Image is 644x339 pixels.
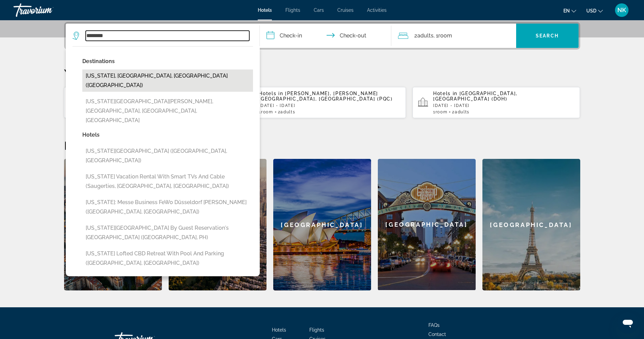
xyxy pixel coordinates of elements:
[64,139,580,152] h2: Featured Destinations
[428,322,440,328] a: FAQs
[259,110,273,114] span: 1
[378,159,476,290] div: [GEOGRAPHIC_DATA]
[428,332,446,337] a: Contact
[433,103,575,108] p: [DATE] - [DATE]
[82,57,253,66] p: Destinations
[82,130,253,140] p: Hotels
[82,95,253,127] button: [US_STATE][GEOGRAPHIC_DATA][PERSON_NAME], [GEOGRAPHIC_DATA], [GEOGRAPHIC_DATA], [GEOGRAPHIC_DATA]
[260,24,391,48] button: Check in and out dates
[82,247,253,270] button: [US_STATE] Lofted CBD Retreat with Pool and Parking ([GEOGRAPHIC_DATA], [GEOGRAPHIC_DATA])
[563,8,570,13] span: en
[516,24,579,48] button: Search
[337,7,354,13] a: Cruises
[433,91,457,96] span: Hotels in
[280,110,295,114] span: Adults
[64,87,232,118] button: Hotels in Sharm [GEOGRAPHIC_DATA], [GEOGRAPHIC_DATA] (SSH)[DATE] - [DATE]1Room4Adults
[64,159,162,290] a: [GEOGRAPHIC_DATA]
[261,110,273,114] span: Room
[258,7,272,13] a: Hotels
[314,7,324,13] a: Cars
[436,110,448,114] span: Room
[309,327,324,333] a: Flights
[238,87,406,118] button: Hotels in [PERSON_NAME], [PERSON_NAME][GEOGRAPHIC_DATA], [GEOGRAPHIC_DATA] (PQC)[DATE] - [DATE]1R...
[13,1,81,19] a: Travorium
[433,110,447,114] span: 1
[82,222,253,244] button: [US_STATE][GEOGRAPHIC_DATA] By Guest Reservation's [GEOGRAPHIC_DATA] ([GEOGRAPHIC_DATA], PH)
[259,91,393,102] span: [PERSON_NAME], [PERSON_NAME][GEOGRAPHIC_DATA], [GEOGRAPHIC_DATA] (PQC)
[482,159,580,290] a: [GEOGRAPHIC_DATA]
[82,69,253,92] button: [US_STATE], [GEOGRAPHIC_DATA], [GEOGRAPHIC_DATA] ([GEOGRAPHIC_DATA])
[617,7,626,13] span: NK
[586,6,603,16] button: Change currency
[367,7,387,13] a: Activities
[272,327,286,333] a: Hotels
[82,196,253,218] button: [US_STATE]: Messe Business FeWo Düsseldorf [PERSON_NAME] ([GEOGRAPHIC_DATA], [GEOGRAPHIC_DATA])
[617,312,639,334] iframe: Кнопка запуска окна обмена сообщениями
[613,3,631,17] button: User Menu
[82,170,253,193] button: [US_STATE] Vacation Rental with Smart TVs and Cable (Saugerties, [GEOGRAPHIC_DATA], [GEOGRAPHIC_D...
[82,145,253,167] button: [US_STATE][GEOGRAPHIC_DATA] ([GEOGRAPHIC_DATA], [GEOGRAPHIC_DATA])
[278,110,296,114] span: 2
[417,32,433,39] span: Adults
[414,31,433,40] span: 2
[259,103,400,108] p: [DATE] - [DATE]
[378,159,476,290] a: [GEOGRAPHIC_DATA]
[391,24,516,48] button: Travelers: 2 adults, 0 children
[413,87,580,118] button: Hotels in [GEOGRAPHIC_DATA], [GEOGRAPHIC_DATA] (DOH)[DATE] - [DATE]1Room2Adults
[64,66,580,80] p: Your Recent Searches
[66,24,579,48] div: Search widget
[536,33,559,38] span: Search
[586,8,596,13] span: USD
[433,31,452,40] span: , 1
[433,91,517,102] span: [GEOGRAPHIC_DATA], [GEOGRAPHIC_DATA] (DOH)
[273,159,371,290] a: [GEOGRAPHIC_DATA]
[285,7,300,13] a: Flights
[452,110,470,114] span: 2
[455,110,470,114] span: Adults
[563,6,576,16] button: Change language
[438,32,452,39] span: Room
[259,91,283,96] span: Hotels in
